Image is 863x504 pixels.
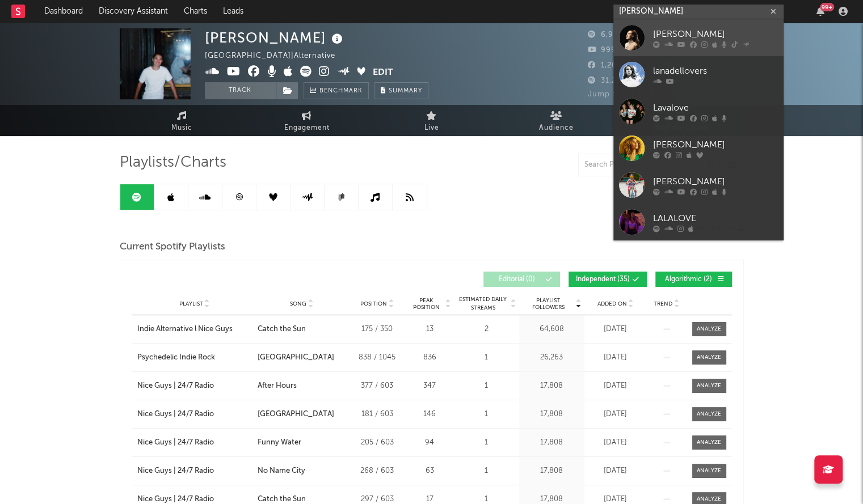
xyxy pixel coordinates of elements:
div: 1 [457,409,516,420]
a: Psychedelic Indie Rock [137,352,252,363]
span: Jump Score: 56.5 [588,91,654,98]
span: 999 [588,46,616,54]
span: Playlists/Charts [120,156,226,170]
div: No Name City [258,465,305,477]
div: Lavalove [653,101,778,115]
div: [GEOGRAPHIC_DATA] [258,409,334,420]
div: Nice Guys | 24/7 Radio [137,437,214,448]
div: Catch the Sun [258,324,306,335]
a: Lavalove [613,93,784,130]
div: [GEOGRAPHIC_DATA] | Alternative [205,49,348,63]
span: Song [290,300,306,307]
div: [PERSON_NAME] [653,138,778,151]
input: Search for artists [613,5,784,19]
span: 1,200 [588,62,622,69]
span: Engagement [284,121,330,135]
div: 63 [409,465,451,477]
a: lanadellovers [613,56,784,93]
div: 1 [457,437,516,448]
div: 17,808 [522,380,582,392]
span: Summary [389,88,422,94]
div: lanadellovers [653,64,778,78]
div: LALALOVE [653,211,778,225]
div: 836 [409,352,451,363]
div: 94 [409,437,451,448]
button: Editorial(0) [483,272,560,287]
a: [PERSON_NAME] [613,130,784,167]
div: 1 [457,465,516,477]
div: 26,263 [522,352,582,363]
a: [PERSON_NAME] [613,167,784,204]
span: Trend [654,300,672,307]
div: 181 / 603 [352,409,403,420]
button: Summary [374,82,428,99]
div: Nice Guys | 24/7 Radio [137,409,214,420]
div: [DATE] [587,352,644,363]
div: 205 / 603 [352,437,403,448]
button: 99+ [816,7,824,16]
div: Nice Guys | 24/7 Radio [137,465,214,477]
div: Psychedelic Indie Rock [137,352,215,363]
span: Peak Position [409,297,444,311]
span: Music [171,121,192,135]
button: Independent(35) [569,272,647,287]
div: 146 [409,409,451,420]
div: 838 / 1045 [352,352,403,363]
span: Estimated Daily Streams [457,295,510,312]
a: Indie Alternative l Nice Guys [137,324,252,335]
button: Track [205,82,276,99]
div: After Hours [258,380,297,392]
div: 347 [409,380,451,392]
div: [PERSON_NAME] [653,175,778,188]
a: Audience [494,105,619,136]
div: [DATE] [587,465,644,477]
div: 268 / 603 [352,465,403,477]
div: 175 / 350 [352,324,403,335]
span: Current Spotify Playlists [120,240,225,254]
a: [PERSON_NAME] [613,19,784,56]
a: Music [120,105,245,136]
a: Nice Guys | 24/7 Radio [137,437,252,448]
input: Search Playlists/Charts [578,154,720,176]
span: Editorial ( 0 ) [491,276,543,283]
span: Live [424,121,439,135]
div: 99 + [820,3,834,11]
div: Funny Water [258,437,301,448]
div: 13 [409,324,451,335]
div: [DATE] [587,324,644,335]
button: Algorithmic(2) [655,272,732,287]
div: Indie Alternative l Nice Guys [137,324,233,335]
div: [DATE] [587,380,644,392]
div: 1 [457,380,516,392]
a: LALALOVE [613,204,784,240]
div: 17,808 [522,409,582,420]
div: Nice Guys | 24/7 Radio [137,380,214,392]
div: 17,808 [522,437,582,448]
div: [PERSON_NAME] [205,28,346,47]
div: 1 [457,352,516,363]
div: [DATE] [587,409,644,420]
div: 17,808 [522,465,582,477]
div: 64,608 [522,324,582,335]
div: [PERSON_NAME] [653,27,778,41]
span: Playlist [179,300,203,307]
div: 2 [457,324,516,335]
span: Audience [539,121,574,135]
span: Position [360,300,387,307]
a: Live [369,105,494,136]
div: [DATE] [587,437,644,448]
a: Nice Guys | 24/7 Radio [137,409,252,420]
a: Nice Guys | 24/7 Radio [137,465,252,477]
span: Benchmark [319,84,363,98]
div: [GEOGRAPHIC_DATA] [258,352,334,363]
button: Edit [373,66,393,80]
a: Engagement [245,105,369,136]
span: 31,277 Monthly Listeners [588,77,694,84]
span: Independent ( 35 ) [576,276,630,283]
span: Playlist Followers [522,297,575,311]
a: Benchmark [304,82,369,99]
a: Nice Guys | 24/7 Radio [137,380,252,392]
span: 6,940 [588,31,624,39]
span: Added On [597,300,627,307]
span: Algorithmic ( 2 ) [663,276,715,283]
